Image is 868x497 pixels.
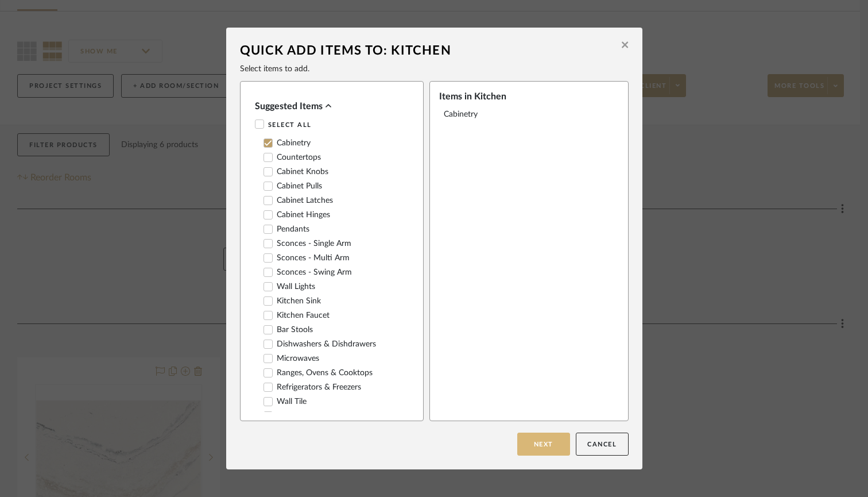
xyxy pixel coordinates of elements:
label: Ranges, Ovens & Cooktops [263,368,373,378]
label: Bar Stools [263,325,313,335]
div: Quick Add Items to: Kitchen [240,41,617,60]
label: Sconces - Single Arm [263,239,351,249]
label: Stone [263,411,297,421]
label: Sconces - Multi Arm [263,253,350,263]
label: Cabinetry [263,138,311,148]
label: Cabinet Knobs [263,167,328,177]
button: Next [517,433,570,456]
label: Wall Tile [263,397,307,407]
label: Cabinet Latches [263,196,333,206]
label: Cabinet Pulls [263,182,322,191]
label: Select All [255,120,312,130]
div: Suggested Items [255,99,403,113]
div: Cabinetry [444,109,608,120]
label: Kitchen Faucet [263,311,330,321]
label: Refrigerators & Freezers [263,383,361,392]
label: Microwaves [263,354,319,364]
button: Cancel [576,433,629,456]
label: Kitchen Sink [263,296,321,306]
label: Dishwashers & Dishdrawers [263,340,376,349]
div: Items in Kitchen [439,90,611,103]
label: Sconces - Swing Arm [263,268,352,278]
label: Wall Lights [263,282,315,292]
label: Cabinet Hinges [263,210,330,220]
label: Countertops [263,153,321,163]
label: Pendants [263,225,309,234]
div: Select items to add. [240,64,629,74]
